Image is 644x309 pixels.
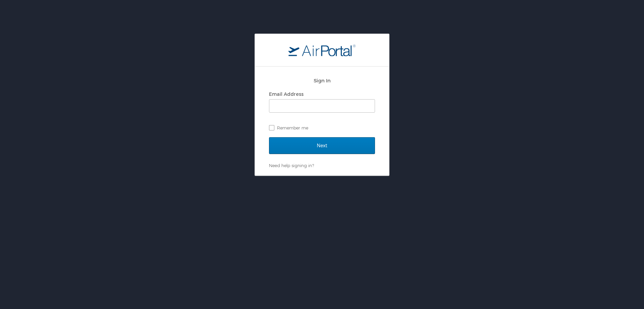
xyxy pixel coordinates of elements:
label: Remember me [269,123,375,133]
h2: Sign In [269,77,375,84]
img: logo [288,44,356,56]
input: Next [269,137,375,154]
a: Need help signing in? [269,163,314,168]
label: Email Address [269,91,304,97]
